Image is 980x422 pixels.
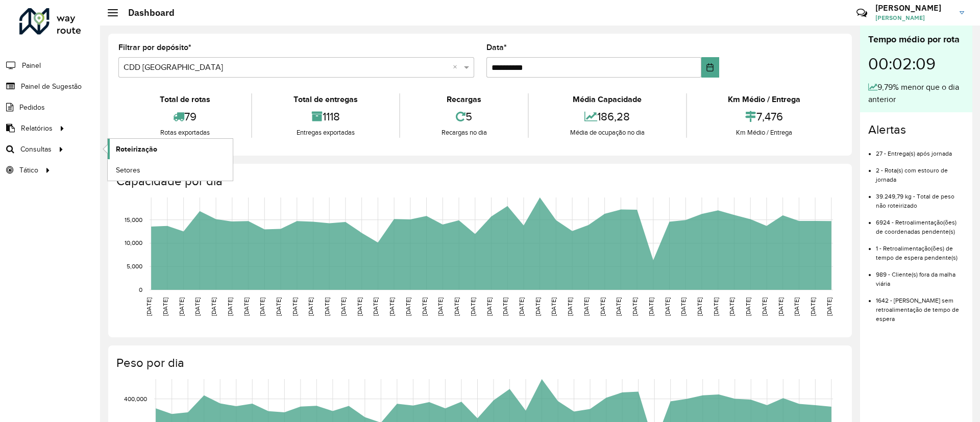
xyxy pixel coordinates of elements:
a: Roteirização [108,139,233,159]
div: Média Capacidade [531,93,683,106]
text: [DATE] [599,297,606,316]
div: 9,79% menor que o dia anterior [868,81,964,106]
span: Clear all [453,61,461,73]
text: [DATE] [227,297,233,316]
text: [DATE] [307,297,314,316]
label: Data [486,41,507,54]
text: [DATE] [210,297,217,316]
label: Filtrar por depósito [118,41,191,54]
text: [DATE] [275,297,282,316]
span: Painel [22,60,41,71]
div: Média de ocupação no dia [531,128,683,138]
div: Recargas [403,93,525,106]
text: [DATE] [486,297,493,316]
h4: Capacidade por dia [116,174,842,189]
a: Contato Rápido [851,2,873,24]
div: Recargas no dia [403,128,525,138]
text: [DATE] [453,297,460,316]
text: [DATE] [421,297,428,316]
span: Consultas [20,144,52,155]
text: [DATE] [567,297,573,316]
span: Roteirização [116,144,157,155]
text: [DATE] [259,297,265,316]
text: [DATE] [291,297,298,316]
text: [DATE] [324,297,330,316]
text: [DATE] [810,297,816,316]
text: [DATE] [243,297,250,316]
text: [DATE] [145,297,152,316]
span: Tático [19,165,38,176]
div: 1118 [255,106,396,128]
text: 400,000 [124,395,147,402]
text: 10,000 [125,240,142,246]
text: [DATE] [728,297,735,316]
text: 15,000 [125,216,142,223]
h4: Alertas [868,122,964,137]
div: 7,476 [690,106,839,128]
li: 1 - Retroalimentação(ões) de tempo de espera pendente(s) [876,236,964,262]
text: [DATE] [372,297,379,316]
text: 0 [139,286,142,293]
div: Total de rotas [121,93,249,106]
text: [DATE] [583,297,590,316]
h2: Dashboard [118,7,175,18]
text: [DATE] [713,297,719,316]
text: [DATE] [664,297,671,316]
li: 39.249,79 kg - Total de peso não roteirizado [876,184,964,210]
h4: Peso por dia [116,356,842,370]
li: 6924 - Retroalimentação(ões) de coordenadas pendente(s) [876,210,964,236]
li: 1642 - [PERSON_NAME] sem retroalimentação de tempo de espera [876,288,964,324]
div: Entregas exportadas [255,128,396,138]
text: [DATE] [631,297,638,316]
text: [DATE] [388,297,395,316]
text: [DATE] [550,297,557,316]
text: [DATE] [680,297,687,316]
span: Pedidos [19,102,45,113]
text: [DATE] [405,297,411,316]
span: [PERSON_NAME] [875,13,952,22]
text: [DATE] [470,297,476,316]
text: 5,000 [127,263,142,269]
text: [DATE] [162,297,168,316]
div: 5 [403,106,525,128]
text: [DATE] [178,297,185,316]
text: [DATE] [502,297,508,316]
text: [DATE] [826,297,832,316]
text: [DATE] [777,297,784,316]
div: 00:02:09 [868,46,964,81]
text: [DATE] [518,297,525,316]
button: Choose Date [701,57,719,78]
text: [DATE] [761,297,768,316]
div: 186,28 [531,106,683,128]
li: 27 - Entrega(s) após jornada [876,141,964,158]
text: [DATE] [615,297,622,316]
text: [DATE] [437,297,444,316]
span: Relatórios [21,123,53,134]
li: 2 - Rota(s) com estouro de jornada [876,158,964,184]
div: Km Médio / Entrega [690,128,839,138]
li: 989 - Cliente(s) fora da malha viária [876,262,964,288]
text: [DATE] [356,297,363,316]
div: 79 [121,106,249,128]
text: [DATE] [793,297,800,316]
div: Tempo médio por rota [868,33,964,46]
span: Painel de Sugestão [21,81,82,92]
text: [DATE] [745,297,751,316]
text: [DATE] [534,297,541,316]
text: [DATE] [194,297,201,316]
text: [DATE] [696,297,703,316]
div: Total de entregas [255,93,396,106]
div: Rotas exportadas [121,128,249,138]
div: Km Médio / Entrega [690,93,839,106]
h3: [PERSON_NAME] [875,3,952,13]
span: Setores [116,165,140,176]
text: [DATE] [340,297,347,316]
text: [DATE] [648,297,654,316]
a: Setores [108,160,233,180]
